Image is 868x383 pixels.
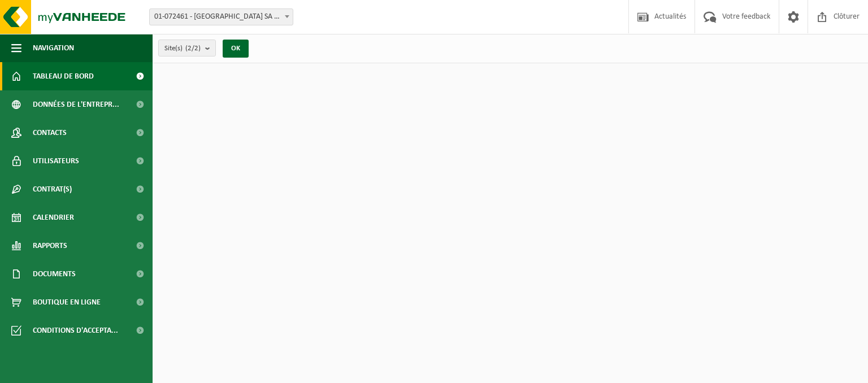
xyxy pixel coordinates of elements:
span: Tableau de bord [33,62,94,90]
span: Boutique en ligne [33,288,101,316]
span: Contrat(s) [33,175,72,203]
span: Contacts [33,119,67,147]
span: Données de l'entrepr... [33,90,119,119]
span: 01-072461 - ABATTOIR SA - ANDERLECHT [150,9,293,25]
span: Conditions d'accepta... [33,316,118,345]
span: 01-072461 - ABATTOIR SA - ANDERLECHT [149,8,293,25]
span: Calendrier [33,203,74,232]
span: Utilisateurs [33,147,79,175]
button: Site(s)(2/2) [158,40,216,56]
count: (2/2) [185,45,201,52]
span: Site(s) [164,40,201,57]
span: Navigation [33,34,74,62]
button: OK [223,40,249,58]
span: Documents [33,260,76,288]
span: Rapports [33,232,67,260]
